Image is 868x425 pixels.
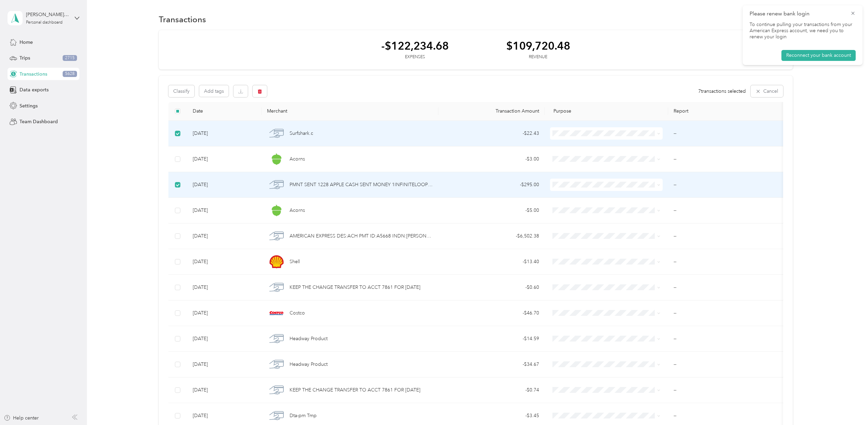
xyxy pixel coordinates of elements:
td: -- [668,146,786,172]
span: 2715 [63,55,77,61]
div: - $0.74 [444,386,539,394]
button: Classify [168,85,194,97]
div: Revenue [506,54,570,60]
td: -- [668,326,786,352]
img: Headway Product [269,332,284,346]
span: Surfshark.c [290,130,313,137]
td: -- [668,249,786,275]
div: $109,720.48 [506,40,570,52]
div: Expenses [381,54,449,60]
div: - $3.00 [444,155,539,163]
div: - $0.60 [444,284,539,291]
td: -- [668,275,786,300]
span: 5628 [63,71,77,77]
th: Date [187,102,261,121]
div: - $46.70 [444,309,539,317]
span: Team Dashboard [20,118,58,125]
button: Cancel [751,85,783,97]
p: To continue pulling your transactions from your American Express account, we need you to renew yo... [750,22,856,40]
span: KEEP THE CHANGE TRANSFER TO ACCT 7861 FOR [DATE] [290,284,420,291]
button: Reconnect your bank account [781,50,856,61]
td: -- [668,172,786,198]
div: - $5.00 [444,207,539,214]
div: [PERSON_NAME][EMAIL_ADDRESS][DOMAIN_NAME] [26,11,69,18]
iframe: Everlance-gr Chat Button Frame [830,387,868,425]
td: [DATE] [187,275,261,300]
span: KEEP THE CHANGE TRANSFER TO ACCT 7861 FOR [DATE] [290,386,420,394]
img: KEEP THE CHANGE TRANSFER TO ACCT 7861 FOR 12/26/24 [269,280,284,295]
td: [DATE] [187,352,261,377]
span: Headway Product [290,361,328,368]
div: - $22.43 [444,130,539,137]
div: - $14.59 [444,335,539,343]
td: -- [668,352,786,377]
div: - $3.45 [444,412,539,420]
span: Purpose [550,108,572,114]
img: Headway Product [269,357,284,372]
td: [DATE] [187,198,261,223]
td: -- [668,300,786,326]
h1: Transactions [159,16,206,23]
td: -- [668,198,786,223]
td: [DATE] [187,146,261,172]
td: [DATE] [187,326,261,352]
img: AMERICAN EXPRESS DES:ACH PMT ID:A5668 INDN:DAVID POLE CO ID:XXXXX33497 WEB [269,229,284,243]
span: Transactions [20,70,47,78]
img: Costco [269,306,284,320]
div: - $6,502.38 [444,232,539,240]
td: [DATE] [187,300,261,326]
span: Acorns [290,207,305,214]
img: Dta-pm Tmp [269,409,284,423]
th: Merchant [261,102,438,121]
td: [DATE] [187,377,261,403]
th: Transaction Amount [438,102,545,121]
td: [DATE] [187,249,261,275]
p: Please renew bank login [750,10,845,18]
div: Personal dashboard [26,21,63,25]
img: Shell [269,255,284,269]
img: Surfshark.c [269,126,284,141]
td: [DATE] [187,223,261,249]
th: Report [668,102,786,121]
td: -- [668,377,786,403]
td: [DATE] [187,172,261,198]
span: Settings [20,102,38,110]
span: Costco [290,309,305,317]
div: - $13.40 [444,258,539,266]
div: - $34.67 [444,361,539,368]
span: Acorns [290,155,305,163]
span: Trips [20,54,30,62]
div: - $295.00 [444,181,539,189]
span: 7 transactions selected [698,88,746,95]
td: [DATE] [187,121,261,146]
img: PMNT SENT 1228 APPLE CASH SENT MONEY 1INFINITELOOPCA XXXXX2343XXXXXXXXXX5379 [269,178,284,192]
span: Shell [290,258,300,266]
span: Dta-pm Tmp [290,412,317,420]
span: Data exports [20,86,49,93]
button: Help center [4,414,39,422]
span: Headway Product [290,335,328,343]
td: -- [668,223,786,249]
span: Home [20,39,33,46]
div: -$122,234.68 [381,40,449,52]
td: -- [668,121,786,146]
span: AMERICAN EXPRESS DES:ACH PMT ID:A5668 INDN:[PERSON_NAME] CO ID:XXXXX33497 WEB [290,232,433,240]
button: Add tags [199,85,229,97]
img: KEEP THE CHANGE TRANSFER TO ACCT 7861 FOR 12/24/24 [269,383,284,397]
img: Acorns [269,152,284,166]
span: PMNT SENT 1228 APPLE CASH SENT MONEY 1INFINITELOOPCA XXXXX2343XXXXXXXXXX5379 [290,181,433,189]
img: Acorns [269,203,284,218]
